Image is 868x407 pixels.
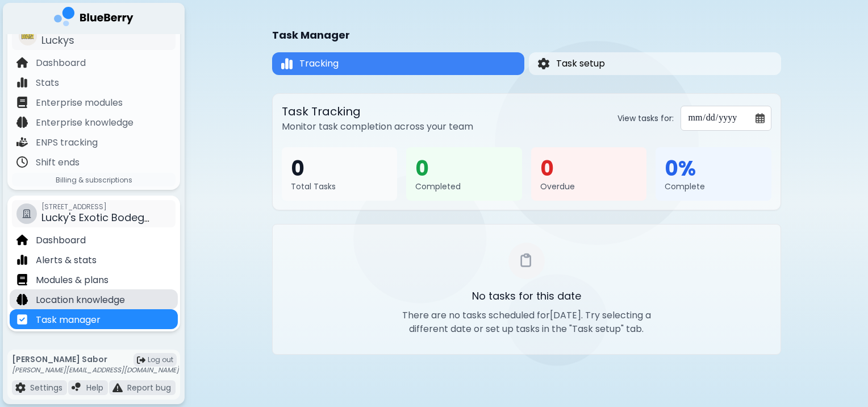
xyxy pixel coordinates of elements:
[72,383,82,393] img: file icon
[36,313,101,327] p: Task manager
[291,181,389,192] div: Total Tasks
[36,96,123,110] p: Enterprise modules
[112,383,123,393] img: file icon
[540,181,638,192] div: Overdue
[15,383,26,393] img: file icon
[12,354,179,364] p: [PERSON_NAME] Sabor
[282,120,473,134] p: Monitor task completion across your team
[16,136,28,148] img: file icon
[16,57,28,68] img: file icon
[36,234,86,247] p: Dashboard
[36,76,59,90] p: Stats
[529,52,781,75] button: Task setupTask setup
[415,181,513,192] div: Completed
[16,274,28,285] img: file icon
[16,294,28,305] img: file icon
[41,202,155,211] span: [STREET_ADDRESS]
[36,273,108,287] p: Modules & plans
[137,356,145,364] img: logout
[665,181,762,192] div: Complete
[30,383,62,393] p: Settings
[36,116,133,130] p: Enterprise knowledge
[16,156,28,168] img: file icon
[399,309,654,336] p: There are no tasks scheduled for [DATE] . Try selecting a different date or set up tasks in the "...
[12,173,176,186] a: Billing & subscriptions
[54,7,133,30] img: company logo
[127,383,171,393] p: Report bug
[16,117,28,128] img: file icon
[16,97,28,108] img: file icon
[36,136,98,149] p: ENPS tracking
[148,355,173,364] span: Log out
[16,234,28,246] img: file icon
[41,210,171,225] span: Lucky's Exotic Bodega N.V.
[36,56,86,70] p: Dashboard
[540,156,638,181] div: 0
[617,113,674,123] label: View tasks for:
[36,156,80,169] p: Shift ends
[16,314,28,325] img: file icon
[281,57,293,70] img: Tracking
[538,58,549,70] img: Task setup
[36,254,97,267] p: Alerts & stats
[665,156,762,181] div: 0 %
[56,175,132,185] span: Billing & subscriptions
[19,27,37,45] img: company thumbnail
[299,57,339,70] span: Tracking
[556,57,605,70] span: Task setup
[36,293,125,307] p: Location knowledge
[282,103,473,120] h2: Task Tracking
[415,156,513,181] div: 0
[399,288,654,304] h3: No tasks for this date
[16,77,28,88] img: file icon
[272,52,524,75] button: TrackingTracking
[12,366,179,375] p: [PERSON_NAME][EMAIL_ADDRESS][DOMAIN_NAME]
[272,27,350,43] h1: Task Manager
[86,383,103,393] p: Help
[41,33,74,47] span: Luckys
[291,156,389,181] div: 0
[16,254,28,265] img: file icon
